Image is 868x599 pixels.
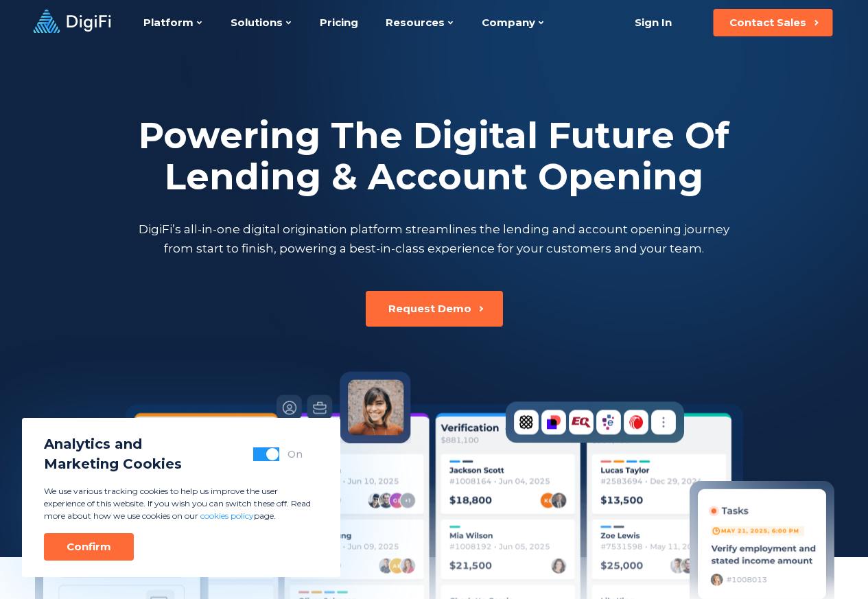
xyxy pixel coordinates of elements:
span: Analytics and [44,434,182,454]
p: We use various tracking cookies to help us improve the user experience of this website. If you wi... [44,485,318,522]
a: Sign In [618,9,688,36]
button: Request Demo [366,291,503,327]
span: Marketing Cookies [44,454,182,474]
p: DigiFi’s all-in-one digital origination platform streamlines the lending and account opening jour... [136,220,733,258]
div: Contact Sales [729,16,806,30]
a: cookies policy [200,510,254,521]
div: Request Demo [388,302,471,316]
div: On [288,447,303,461]
div: Confirm [67,540,111,554]
button: Confirm [44,533,134,561]
button: Contact Sales [713,9,832,36]
h2: Powering The Digital Future Of Lending & Account Opening [136,115,733,198]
